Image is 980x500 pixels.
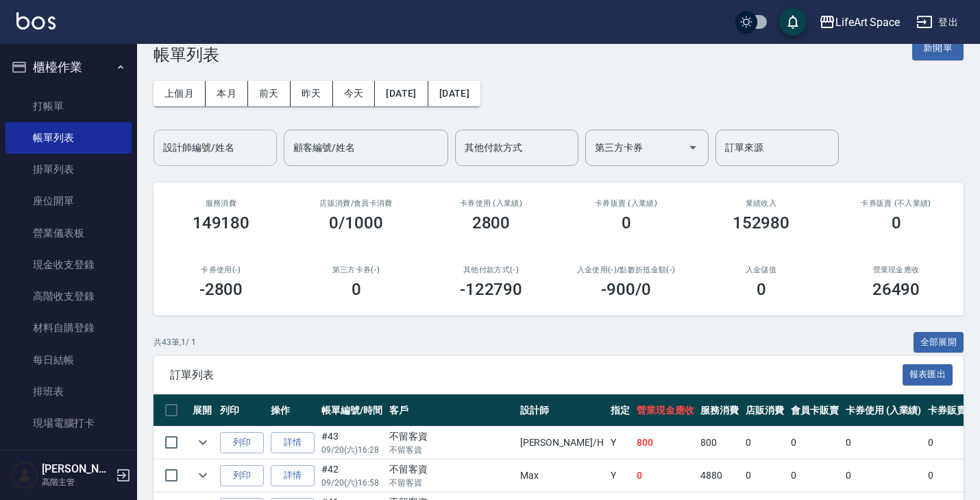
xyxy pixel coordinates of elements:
[193,432,213,453] button: expand row
[911,10,964,35] button: 登出
[622,213,631,233] h3: 0
[318,427,386,459] td: #43
[787,394,842,427] th: 會員卡販賣
[321,477,382,489] p: 09/20 (六) 16:58
[697,427,742,459] td: 800
[697,460,742,492] td: 4880
[517,460,607,492] td: Max
[5,154,132,185] a: 掛單列表
[271,432,315,453] a: 詳情
[199,280,243,299] h3: -2800
[170,368,903,382] span: 訂單列表
[517,427,607,459] td: [PERSON_NAME] /H
[193,213,250,233] h3: 149180
[389,462,513,477] div: 不留客資
[321,444,382,456] p: 09/20 (六) 16:28
[248,81,291,106] button: 前天
[742,427,787,459] td: 0
[460,280,523,299] h3: -122790
[5,407,132,439] a: 現場電腦打卡
[440,199,542,208] h2: 卡券使用 (入業績)
[305,199,407,208] h2: 店販消費 /會員卡消費
[682,136,704,158] button: Open
[189,394,217,427] th: 展開
[845,265,947,274] h2: 營業現金應收
[333,81,376,106] button: 今天
[575,199,677,208] h2: 卡券販賣 (入業績)
[154,81,206,106] button: 上個月
[5,49,132,85] button: 櫃檯作業
[892,213,901,233] h3: 0
[16,12,56,29] img: Logo
[845,199,947,208] h2: 卡券販賣 (不入業績)
[220,432,264,453] button: 列印
[206,81,248,106] button: 本月
[842,427,925,459] td: 0
[154,45,219,64] h3: 帳單列表
[5,185,132,217] a: 座位開單
[318,394,386,427] th: 帳單編號/時間
[375,81,428,106] button: [DATE]
[193,465,213,486] button: expand row
[329,213,383,233] h3: 0/1000
[154,336,196,348] p: 共 43 筆, 1 / 1
[5,281,132,312] a: 高階收支登錄
[5,249,132,281] a: 現金收支登錄
[5,91,132,122] a: 打帳單
[575,265,677,274] h2: 入金使用(-) /點數折抵金額(-)
[5,439,132,471] a: 掃碼打卡
[633,394,698,427] th: 營業現金應收
[779,8,807,36] button: save
[842,394,925,427] th: 卡券使用 (入業績)
[710,265,812,274] h2: 入金儲值
[318,460,386,492] td: #42
[903,368,953,381] a: 報表匯出
[872,280,920,299] h3: 26490
[633,427,698,459] td: 800
[903,364,953,385] button: 報表匯出
[517,394,607,427] th: 設計師
[787,427,842,459] td: 0
[787,460,842,492] td: 0
[633,460,698,492] td: 0
[607,394,633,427] th: 指定
[742,460,787,492] td: 0
[217,394,267,427] th: 列印
[472,213,511,233] h3: 2800
[733,213,790,233] h3: 152980
[757,280,766,299] h3: 0
[305,265,407,274] h2: 第三方卡券(-)
[835,14,900,31] div: LifeArt Space
[5,217,132,249] a: 營業儀表板
[11,462,38,489] img: Person
[440,265,542,274] h2: 其他付款方式(-)
[170,199,272,208] h3: 服務消費
[291,81,333,106] button: 昨天
[842,460,925,492] td: 0
[386,394,517,427] th: 客戶
[914,332,964,353] button: 全部展開
[607,460,633,492] td: Y
[352,280,361,299] h3: 0
[697,394,742,427] th: 服務消費
[220,465,264,486] button: 列印
[607,427,633,459] td: Y
[428,81,480,106] button: [DATE]
[742,394,787,427] th: 店販消費
[813,8,905,36] button: LifeArt Space
[5,376,132,407] a: 排班表
[5,344,132,376] a: 每日結帳
[389,477,513,489] p: 不留客資
[271,465,315,486] a: 詳情
[601,280,651,299] h3: -900 /0
[42,476,112,488] p: 高階主管
[5,122,132,154] a: 帳單列表
[912,40,964,53] a: 新開單
[912,35,964,60] button: 新開單
[389,429,513,444] div: 不留客資
[42,462,112,476] h5: [PERSON_NAME]
[389,444,513,456] p: 不留客資
[5,312,132,344] a: 材料自購登錄
[267,394,318,427] th: 操作
[710,199,812,208] h2: 業績收入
